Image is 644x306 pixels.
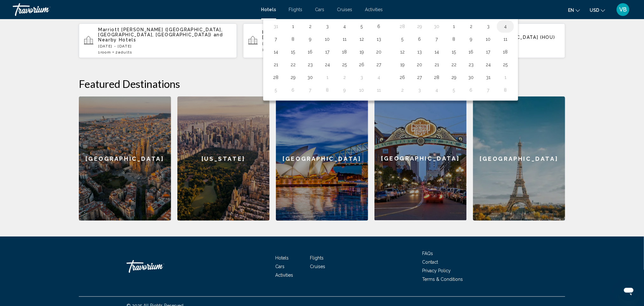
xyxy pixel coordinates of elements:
button: Day 28 [397,22,408,31]
button: Day 4 [432,86,442,95]
div: [GEOGRAPHIC_DATA] [79,96,171,221]
span: Room [100,50,111,54]
button: Day 26 [357,60,367,69]
button: Day 12 [397,47,408,56]
button: Day 29 [449,73,459,82]
button: Day 17 [483,47,493,56]
button: Day 22 [288,60,298,69]
button: Day 17 [322,47,332,56]
span: FAQs [422,251,433,256]
a: Cruises [310,264,325,269]
button: Day 6 [374,22,384,31]
a: Contact [422,260,438,265]
span: Hotels [261,7,276,12]
button: Day 2 [339,73,350,82]
button: Day 4 [374,73,384,82]
button: Day 31 [271,22,281,31]
button: Day 13 [414,47,425,56]
button: Day 19 [357,47,367,56]
button: Day 5 [397,35,408,44]
button: Day 30 [432,22,442,31]
a: [US_STATE] [177,96,270,221]
button: Day 24 [483,60,493,69]
a: Hotels [276,255,289,260]
button: Day 1 [449,22,459,31]
button: Day 2 [466,22,476,31]
button: Day 14 [432,47,442,56]
button: Day 6 [414,35,425,44]
button: Day 21 [432,60,442,69]
button: Day 4 [500,22,510,31]
button: Day 23 [466,60,476,69]
a: Flights [310,255,324,260]
span: Activities [276,273,293,278]
button: Day 5 [357,22,367,31]
span: USD [590,8,599,13]
button: Day 20 [414,60,425,69]
button: Day 24 [322,60,332,69]
button: Day 3 [414,86,425,95]
p: [DATE] - [DATE] [263,41,396,46]
button: User Menu [615,3,631,16]
button: Day 3 [322,22,332,31]
a: Travorium [13,3,255,16]
button: Day 5 [449,86,459,95]
span: Hotels in [263,30,286,35]
button: Day 4 [339,22,350,31]
a: Cars [315,7,325,12]
button: Day 8 [288,35,298,44]
button: Day 31 [483,73,493,82]
button: Day 11 [374,86,384,95]
button: Day 10 [357,86,367,95]
span: Marriott [PERSON_NAME] ([GEOGRAPHIC_DATA], [GEOGRAPHIC_DATA], [GEOGRAPHIC_DATA]) [98,27,223,37]
button: Day 30 [466,73,476,82]
iframe: Button to launch messaging window [619,281,639,301]
a: [GEOGRAPHIC_DATA] [473,96,565,221]
button: Day 16 [305,47,315,56]
span: and Nearby Hotels [98,32,223,42]
a: Cars [276,264,285,269]
button: Day 1 [500,73,510,82]
div: [GEOGRAPHIC_DATA] [374,96,467,220]
button: Day 8 [449,35,459,44]
button: Day 5 [271,86,281,95]
a: Terms & Conditions [422,277,463,282]
button: Day 7 [483,86,493,95]
button: Day 18 [339,47,350,56]
button: Change currency [590,5,605,15]
a: Activities [365,7,383,12]
button: Day 26 [397,73,408,82]
button: Day 9 [305,35,315,44]
button: Day 18 [500,47,510,56]
button: Day 21 [271,60,281,69]
button: Day 25 [339,60,350,69]
button: Day 16 [466,47,476,56]
button: Day 3 [483,22,493,31]
button: Day 11 [339,35,350,44]
button: Day 23 [305,60,315,69]
button: Day 20 [374,47,384,56]
a: Travorium [127,257,190,276]
button: Day 1 [322,73,332,82]
span: Adults [118,50,132,54]
button: Day 13 [374,35,384,44]
button: Day 30 [305,73,315,82]
a: Cruises [337,7,353,12]
button: Day 7 [305,86,315,95]
a: Flights [289,7,303,12]
span: [GEOGRAPHIC_DATA], [GEOGRAPHIC_DATA], [GEOGRAPHIC_DATA] (HOU) [263,30,391,40]
span: 1 [98,50,111,54]
button: Day 15 [449,47,459,56]
button: Day 29 [288,73,298,82]
a: [GEOGRAPHIC_DATA] [374,96,467,221]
